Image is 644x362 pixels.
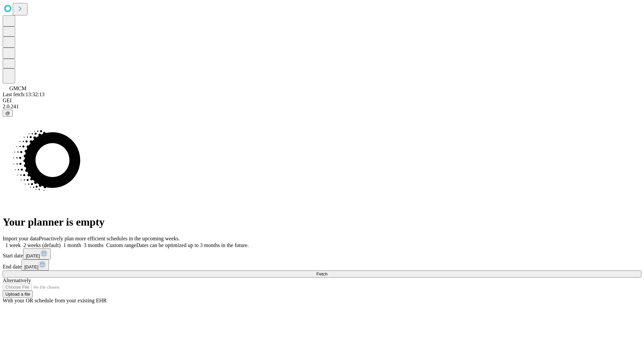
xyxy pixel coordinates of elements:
[26,253,40,258] span: [DATE]
[3,278,31,283] span: Alternatively
[24,264,38,269] span: [DATE]
[3,92,45,97] span: Last fetch: 13:32:13
[3,104,641,110] div: 2.0.241
[3,270,641,278] button: Fetch
[84,242,104,248] span: 3 months
[5,111,10,116] span: @
[3,110,13,117] button: @
[5,242,21,248] span: 1 week
[9,85,26,91] span: GMCM
[3,298,107,303] span: With your OR schedule from your existing EHR
[23,248,51,259] button: [DATE]
[3,259,641,270] div: End date
[3,291,33,298] button: Upload a file
[3,248,641,259] div: Start date
[106,242,136,248] span: Custom range
[3,98,641,104] div: GEI
[3,236,39,241] span: Import your data
[136,242,249,248] span: Dates can be optimized up to 3 months in the future.
[39,236,180,241] span: Proactively plan more efficient schedules in the upcoming weeks.
[3,216,641,228] h1: Your planner is empty
[21,259,49,270] button: [DATE]
[23,242,61,248] span: 2 weeks (default)
[316,271,327,277] span: Fetch
[63,242,81,248] span: 1 month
